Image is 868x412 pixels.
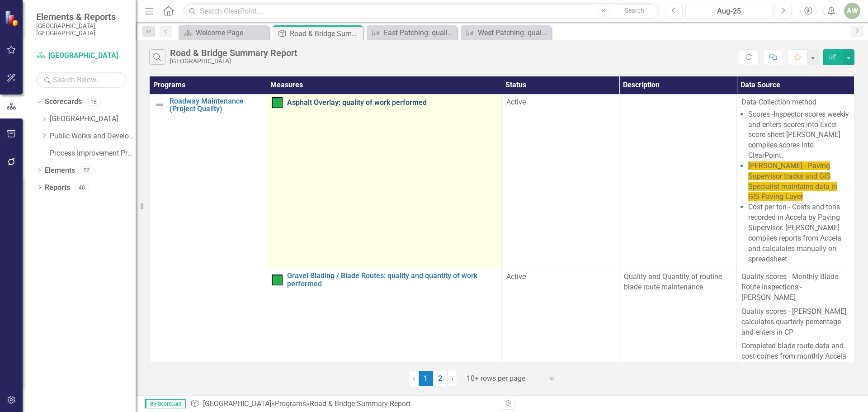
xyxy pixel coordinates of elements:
[181,27,267,38] a: Welcome Page
[369,27,455,38] a: East Patching: quality of work performed
[784,130,786,139] em: .
[170,58,297,65] div: [GEOGRAPHIC_DATA]
[272,275,283,285] img: On Target
[272,97,283,108] img: On Target
[154,99,165,110] img: Not Defined
[689,6,769,17] div: Aug-25
[36,72,127,88] input: Search Below...
[741,305,849,340] p: Quality scores - [PERSON_NAME] calculates quarterly percentage and enters in CP
[844,3,860,19] button: AW
[737,94,854,269] td: Double-Click to Edit
[287,272,497,288] a: Gravel Blading / Blade Routes: quality and quantity of work performed
[451,374,453,383] span: ›
[50,131,136,142] a: Public Works and Development
[748,110,849,139] span: Inspector scores weekly and enters scores into Excel score sheet
[36,11,127,22] span: Elements & Reports
[741,339,849,372] p: Completed blade route data and cost comes from monthly Accela blade route work orders
[287,99,497,107] a: Asphalt Overlay: quality of work performed
[748,202,849,264] li: Cost per ton - Costs and tons recorded in Accela by Paving Supervisor. [PERSON_NAME] compiles rep...
[86,98,101,106] div: 16
[419,371,433,386] span: 1
[50,148,136,159] a: Process Improvement Program
[748,161,837,201] span: [PERSON_NAME] - Paving Supervisor tracks and GIS Specialist maintains data in GIS Paving Layer
[463,27,549,38] a: West Patching: quality of work performed
[612,5,657,17] button: Search
[50,114,136,124] a: [GEOGRAPHIC_DATA]
[625,7,644,14] span: Search
[267,269,502,375] td: Double-Click to Edit Right Click for Context Menu
[45,166,75,176] a: Elements
[203,399,271,408] a: [GEOGRAPHIC_DATA]
[36,51,127,61] a: [GEOGRAPHIC_DATA]
[183,3,659,19] input: Search ClearPoint...
[145,399,186,408] span: By Scorecard
[310,399,410,408] div: Road & Bridge Summary Report
[267,94,502,269] td: Double-Click to Edit Right Click for Context Menu
[384,27,455,38] div: East Patching: quality of work performed
[290,28,361,39] div: Road & Bridge Summary Report
[36,22,127,37] small: [GEOGRAPHIC_DATA], [GEOGRAPHIC_DATA]
[190,399,495,409] div: » »
[506,272,614,282] p: Active
[413,374,415,383] span: ‹
[502,94,619,269] td: Double-Click to Edit
[170,97,262,113] a: Roadway Maintenance (Project Quality)
[737,269,854,375] td: Double-Click to Edit
[196,27,267,38] div: Welcome Page
[5,10,20,26] img: ClearPoint Strategy
[502,269,619,375] td: Double-Click to Edit
[75,184,89,191] div: 40
[478,27,549,38] div: West Patching: quality of work performed
[624,272,732,293] p: Quality and Quantity of routine blade route maintenance.
[80,166,94,174] div: 52
[685,3,772,19] button: Aug-25
[619,94,737,269] td: Double-Click to Edit
[748,109,849,161] li: Scores - [PERSON_NAME] compiles scores into ClearPoint.
[275,399,306,408] a: Programs
[506,97,614,108] p: Active
[45,183,70,193] a: Reports
[619,269,737,375] td: Double-Click to Edit
[741,272,849,305] p: Quality scores - Monthly Blade Route Inspections - [PERSON_NAME]
[741,97,849,108] p: Data Collection method
[45,97,82,107] a: Scorecards
[433,371,448,386] a: 2
[170,48,297,58] div: Road & Bridge Summary Report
